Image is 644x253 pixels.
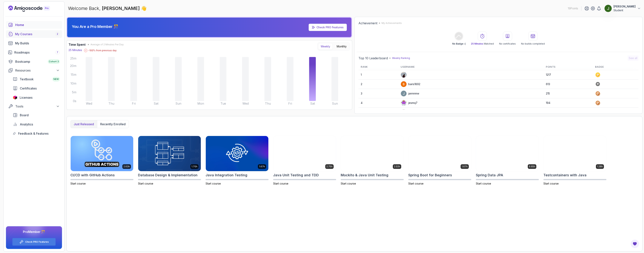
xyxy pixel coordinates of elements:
button: Weekly [318,43,333,50]
img: jetbrains icon [13,96,17,99]
div: Resources [15,68,60,73]
th: Rank [358,64,398,70]
a: home [6,21,62,29]
a: Spring Boot for Beginners card1.67hSpring Boot for BeginnersStart course [408,136,471,185]
img: CI/CD with GitHub Actions card [71,136,133,171]
a: Java Integration Testing card1.67hJava Integration TestingStart course [206,136,269,185]
tspan: Sun [332,102,338,105]
p: Recently enrolled [100,122,126,126]
span: Licenses [20,95,32,100]
span: Analytics [20,122,33,127]
span: Start course [408,182,424,185]
td: 1 [358,70,398,80]
h2: Testcontainers with Java [543,172,587,178]
a: Check PRO Features [309,24,347,31]
a: Testcontainers with Java card1.28hTestcontainers with JavaStart course [543,136,606,185]
td: 5 [358,108,398,117]
a: analytics [10,120,62,128]
th: Points [544,64,593,70]
td: 2 [358,80,398,89]
a: licenses [10,94,62,101]
span: [PERSON_NAME] [102,6,141,11]
a: textbook [10,75,62,83]
button: Tools [6,103,62,110]
p: -100 % from previous day [88,49,117,52]
p: 2.63h [123,165,130,168]
div: Bootcamp [15,59,60,64]
a: Check PRO Features [316,26,344,29]
button: Check PRO Features [12,238,56,246]
p: 19 Points [568,7,578,10]
span: Certificates [20,86,37,91]
h2: Java Unit Testing and TDD [273,172,319,178]
a: CI/CD with GitHub Actions card2.63hCI/CD with GitHub ActionsStart course [70,136,133,185]
h2: Spring Data JPA [476,172,503,178]
span: 👋 [140,4,148,13]
p: You Are a Pro Member 🎊 [72,24,118,29]
h3: Time Spent [69,42,86,47]
tspan: 15m [71,73,76,76]
td: 4 [358,98,398,108]
tspan: Tue [220,102,226,105]
tspan: 25m [70,56,76,60]
p: 2.02h [394,165,400,168]
span: NEW [53,78,59,81]
p: 1.70h [191,165,197,168]
p: Watched [471,42,494,45]
th: Username [398,64,544,70]
a: bootcamp [6,58,62,65]
p: No builds completed [521,42,545,45]
div: Tools [15,104,60,109]
p: 1.67h [462,165,468,168]
tspan: Fri [288,102,292,105]
span: Start course [206,182,221,185]
button: Just released [71,120,97,128]
h2: CI/CD with GitHub Actions [70,172,115,178]
span: Start course [543,182,559,185]
td: 1217 [544,70,593,80]
td: 3 [358,89,398,98]
span: 25 Minutes [471,42,483,45]
span: Start course [341,182,356,185]
a: Database Design & Implementation card1.70hDatabase Design & ImplementationStart course [138,136,201,185]
div: ACompleteNoobSmoke [401,109,438,115]
h2: Spring Boot for Beginners [408,172,452,178]
div: My Builds [15,41,60,46]
button: Resources [6,67,62,74]
span: 7 [57,51,58,54]
div: jannnmw [401,90,419,97]
a: courses [6,30,62,38]
span: Feedback & Features [18,131,48,136]
p: 6.65h [529,165,535,168]
p: 25 Minutes [69,48,82,52]
h2: Database Design & Implementation [138,172,198,178]
img: default monster avatar [401,109,407,115]
a: Spring Data JPA card6.65hSpring Data JPAStart course [476,136,539,185]
tspan: Sat [310,102,315,105]
a: board [10,111,62,119]
span: Start course [70,182,86,185]
button: See all [628,55,638,61]
span: Textbook [20,77,34,81]
p: My Achievements [382,22,402,25]
a: Mockito & Java Unit Testing card2.02hMockito & Java Unit TestingStart course [341,136,404,185]
img: Mockito & Java Unit Testing card [341,136,404,171]
img: user profile image [401,91,407,96]
tspan: Thu [265,102,271,105]
img: Java Unit Testing and TDD card [273,136,336,171]
tspan: Sat [154,102,159,105]
span: Cohort 3 [49,60,59,63]
th: Badge [593,64,638,70]
button: Monthly [334,43,349,50]
img: Database Design & Implementation card [138,136,201,171]
div: Home [15,23,60,27]
span: Start course [476,182,491,185]
div: My Courses [15,32,60,36]
tspan: Fri [132,102,136,105]
span: 2 [57,33,58,36]
a: Landing page [8,6,59,12]
button: user profile image[PERSON_NAME]Student [604,5,641,12]
tspan: 0s [73,99,76,103]
img: Testcontainers with Java card [544,136,606,171]
p: 1.28h [597,165,603,168]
